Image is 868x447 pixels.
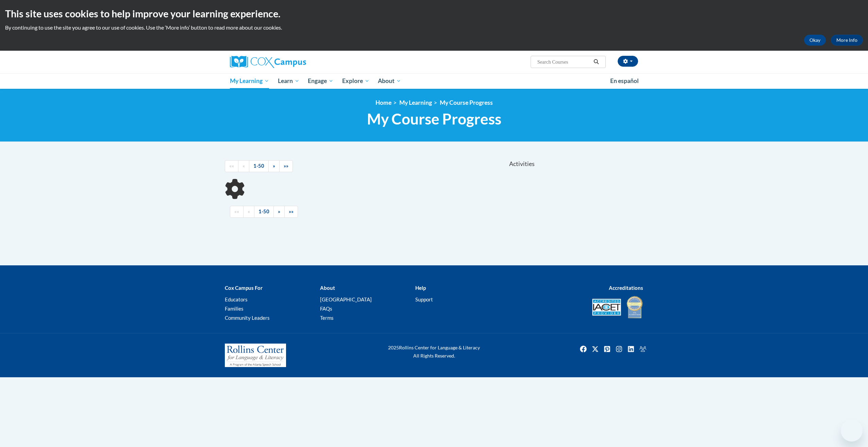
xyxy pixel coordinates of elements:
span: About [378,77,401,85]
a: Families [225,305,244,312]
a: Twitter [590,344,601,354]
span: «« [234,209,239,214]
span: »» [284,163,288,169]
span: 2025 [388,345,399,350]
a: Explore [338,73,374,89]
div: Main menu [220,73,648,89]
a: Terms [320,315,334,321]
button: Search [591,58,601,66]
a: My Learning [399,99,432,106]
a: My Course Progress [440,99,493,106]
div: Rollins Center for Language & Literacy All Rights Reserved. [363,344,505,360]
span: « [248,209,250,214]
a: Linkedin [625,344,636,354]
a: More Info [831,35,863,46]
a: Begining [225,160,238,172]
a: Next [268,160,280,172]
a: Facebook Group [637,344,648,354]
img: Rollins Center for Language & Literacy - A Program of the Atlanta Speech School [225,344,286,367]
h2: This site uses cookies to help improve your learning experience. [5,7,863,20]
a: Educators [225,296,248,302]
a: FAQs [320,305,332,312]
span: »» [289,209,294,214]
img: Cox Campus [230,56,306,68]
a: Facebook [578,344,589,354]
img: IDA® Accredited [626,295,643,319]
span: Explore [342,77,369,85]
span: Engage [308,77,333,85]
a: End [284,206,298,218]
a: Cox Campus [230,56,359,68]
p: By continuing to use the site you agree to our use of cookies. Use the ‘More info’ button to read... [5,24,863,31]
img: Instagram icon [614,344,624,354]
a: 1-50 [254,206,274,218]
b: Help [415,285,426,291]
input: Search Courses [537,58,591,66]
img: Facebook icon [578,344,589,354]
img: Facebook group icon [637,344,648,354]
a: My Learning [226,73,273,89]
a: About [374,73,406,89]
iframe: Button to launch messaging window [841,420,863,442]
a: Next [273,206,285,218]
a: End [279,160,293,172]
b: Accreditations [609,285,643,291]
a: Pinterest [602,344,613,354]
span: » [278,209,280,214]
b: Cox Campus For [225,285,263,291]
a: Home [375,99,391,106]
img: Pinterest icon [602,344,613,354]
a: [GEOGRAPHIC_DATA] [320,296,372,302]
img: Accredited IACET® Provider [592,299,621,316]
span: « [243,163,245,169]
span: My Course Progress [367,110,501,128]
span: En español [610,77,639,84]
a: En español [606,74,643,88]
span: Activities [509,160,535,168]
span: » [273,163,275,169]
a: Engage [303,73,338,89]
a: Instagram [614,344,624,354]
a: 1-50 [249,160,269,172]
a: Learn [273,73,304,89]
img: LinkedIn icon [625,344,636,354]
img: Twitter icon [590,344,601,354]
a: Previous [243,206,254,218]
b: About [320,285,335,291]
a: Begining [230,206,244,218]
span: My Learning [230,77,269,85]
a: Previous [238,160,249,172]
a: Support [415,296,433,302]
button: Account Settings [618,56,638,67]
button: Okay [804,35,826,46]
span: Learn [278,77,299,85]
span: «« [229,163,234,169]
a: Community Leaders [225,315,270,321]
